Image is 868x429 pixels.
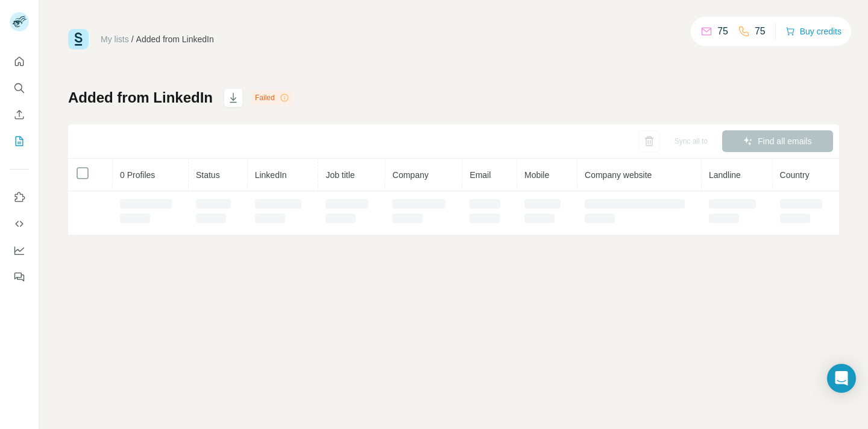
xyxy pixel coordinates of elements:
[120,170,155,180] span: 0 Profiles
[755,24,766,39] p: 75
[524,170,549,180] span: Mobile
[392,170,429,180] span: Company
[785,23,841,40] button: Buy credits
[780,170,810,180] span: Country
[10,104,29,126] button: Enrich CSV
[10,213,29,235] button: Use Surfe API
[10,77,29,99] button: Search
[68,88,213,107] h1: Added from LinkedIn
[325,170,354,180] span: Job title
[10,266,29,288] button: Feedback
[10,130,29,152] button: My lists
[10,186,29,208] button: Use Surfe on LinkedIn
[101,34,129,44] a: My lists
[827,364,856,393] div: Open Intercom Messenger
[709,170,741,180] span: Landline
[68,29,89,49] img: Surfe Logo
[196,170,220,180] span: Status
[136,33,214,45] div: Added from LinkedIn
[717,24,728,39] p: 75
[255,170,287,180] span: LinkedIn
[131,33,134,45] li: /
[10,240,29,261] button: Dashboard
[585,170,652,180] span: Company website
[470,170,491,180] span: Email
[10,51,29,72] button: Quick start
[251,91,293,105] div: Failed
